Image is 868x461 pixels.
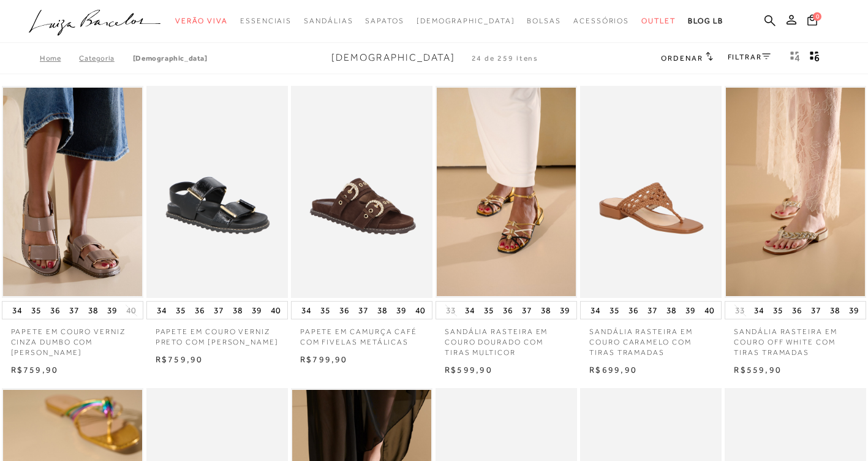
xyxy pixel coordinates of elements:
[437,88,576,297] img: SANDÁLIA RASTEIRA EM COURO DOURADO COM TIRAS MULTICOR
[191,302,208,319] button: 36
[725,319,866,357] a: SANDÁLIA RASTEIRA EM COURO OFF WHITE COM TIRAS TRAMADAS
[336,302,353,319] button: 36
[661,54,703,63] span: Ordenar
[445,365,492,375] span: R$599,90
[688,17,723,25] span: BLOG LB
[153,302,170,319] button: 34
[104,302,121,319] button: 39
[28,302,45,319] button: 35
[461,302,478,319] button: 34
[589,365,637,375] span: R$699,90
[417,10,515,32] a: noSubCategoriesText
[11,365,59,375] span: R$759,90
[442,305,459,316] button: 33
[300,354,348,364] span: R$799,90
[641,10,676,32] a: categoryNavScreenReaderText
[79,54,132,63] a: Categoria
[575,302,592,319] button: 40
[813,12,821,21] span: 0
[682,302,699,319] button: 39
[292,88,431,297] a: PAPETE EM CAMURÇA CAFÉ COM FIVELAS METÁLICAS
[248,302,265,319] button: 39
[734,365,782,375] span: R$559,90
[518,302,535,319] button: 37
[146,319,288,348] a: PAPETE EM COURO VERNIZ PRETO COM [PERSON_NAME]
[701,302,718,319] button: 40
[644,302,661,319] button: 37
[47,302,64,319] button: 36
[788,302,806,319] button: 36
[581,88,720,297] a: SANDÁLIA RASTEIRA EM COURO CARAMELO COM TIRAS TRAMADAS SANDÁLIA RASTEIRA EM COURO CARAMELO COM TI...
[728,53,771,61] a: FILTRAR
[292,86,432,299] img: PAPETE EM CAMURÇA CAFÉ COM FIVELAS METÁLICAS
[66,302,83,319] button: 37
[537,302,554,319] button: 38
[393,302,410,319] button: 39
[807,302,825,319] button: 37
[573,10,629,32] a: categoryNavScreenReaderText
[148,88,287,297] img: PAPETE EM COURO VERNIZ PRETO COM SOLADO TRATORADO
[240,10,292,32] a: categoryNavScreenReaderText
[40,54,79,63] a: Home
[331,52,455,63] span: [DEMOGRAPHIC_DATA]
[133,54,208,63] a: [DEMOGRAPHIC_DATA]
[148,88,287,297] a: PAPETE EM COURO VERNIZ PRETO COM SOLADO TRATORADO PAPETE EM COURO VERNIZ PRETO COM SOLADO TRATORADO
[499,302,516,319] button: 36
[625,302,642,319] button: 36
[229,302,246,319] button: 38
[267,302,284,319] button: 40
[804,13,821,30] button: 0
[374,302,391,319] button: 38
[750,302,768,319] button: 34
[606,302,623,319] button: 35
[688,10,723,32] a: BLOG LB
[663,302,680,319] button: 38
[806,50,823,66] button: gridText6Desc
[641,17,676,25] span: Outlet
[9,302,26,319] button: 34
[304,10,353,32] a: categoryNavScreenReaderText
[304,17,353,25] span: Sandálias
[581,88,720,297] img: SANDÁLIA RASTEIRA EM COURO CARAMELO COM TIRAS TRAMADAS
[123,305,140,316] button: 40
[412,302,429,319] button: 40
[291,319,432,348] a: PAPETE EM CAMURÇA CAFÉ COM FIVELAS METÁLICAS
[365,10,404,32] a: categoryNavScreenReaderText
[527,17,561,25] span: Bolsas
[580,319,722,357] a: SANDÁLIA RASTEIRA EM COURO CARAMELO COM TIRAS TRAMADAS
[317,302,334,319] button: 35
[417,17,515,25] span: [DEMOGRAPHIC_DATA]
[2,319,143,357] a: PAPETE EM COURO VERNIZ CINZA DUMBO COM [PERSON_NAME]
[3,88,142,297] a: PAPETE EM COURO VERNIZ CINZA DUMBO COM SOLADO TRATORADO PAPETE EM COURO VERNIZ CINZA DUMBO COM SO...
[210,302,227,319] button: 37
[769,302,787,319] button: 35
[3,88,142,297] img: PAPETE EM COURO VERNIZ CINZA DUMBO COM SOLADO TRATORADO
[85,302,102,319] button: 38
[240,17,292,25] span: Essenciais
[437,88,576,297] a: SANDÁLIA RASTEIRA EM COURO DOURADO COM TIRAS MULTICOR SANDÁLIA RASTEIRA EM COURO DOURADO COM TIRA...
[527,10,561,32] a: categoryNavScreenReaderText
[472,54,539,63] span: 24 de 259 itens
[355,302,372,319] button: 37
[731,305,749,316] button: 33
[787,50,804,66] button: Mostrar 4 produtos por linha
[298,302,315,319] button: 34
[587,302,604,319] button: 34
[845,302,862,319] button: 39
[556,302,573,319] button: 39
[480,302,497,319] button: 35
[726,88,865,297] img: SANDÁLIA RASTEIRA EM COURO OFF WHITE COM TIRAS TRAMADAS
[175,17,228,25] span: Verão Viva
[172,302,189,319] button: 35
[726,88,865,297] a: SANDÁLIA RASTEIRA EM COURO OFF WHITE COM TIRAS TRAMADAS SANDÁLIA RASTEIRA EM COURO OFF WHITE COM ...
[436,319,577,357] a: SANDÁLIA RASTEIRA EM COURO DOURADO COM TIRAS MULTICOR
[573,17,629,25] span: Acessórios
[175,10,228,32] a: categoryNavScreenReaderText
[365,17,404,25] span: Sapatos
[826,302,843,319] button: 38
